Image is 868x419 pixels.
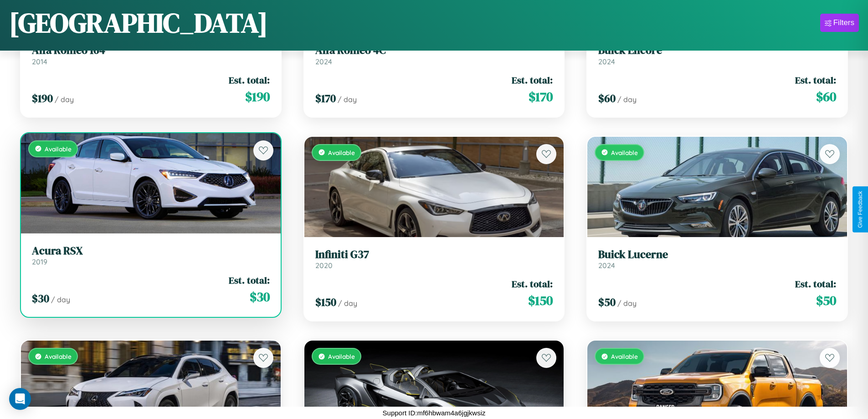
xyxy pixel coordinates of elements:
[528,291,553,310] span: $ 150
[611,149,638,156] span: Available
[315,248,553,261] h3: Infiniti G37
[598,248,836,270] a: Buick Lucerne2024
[512,73,553,87] span: Est. total:
[315,44,553,57] h3: Alfa Romeo 4C
[598,57,615,66] span: 2024
[45,145,72,153] span: Available
[598,91,616,106] span: $ 60
[383,407,486,419] p: Support ID: mf6hbwam4a6jgjkwsiz
[315,57,332,66] span: 2024
[328,352,355,360] span: Available
[857,191,863,228] div: Give Feedback
[32,244,270,258] h3: Acura RSX
[598,44,836,57] h3: Buick Encore
[816,88,836,106] span: $ 60
[55,95,74,104] span: / day
[598,44,836,66] a: Buick Encore2024
[338,95,357,104] span: / day
[617,95,637,104] span: / day
[250,288,270,306] span: $ 30
[32,244,270,267] a: Acura RSX2019
[32,44,270,66] a: Alfa Romeo 1642014
[328,149,355,156] span: Available
[795,277,836,290] span: Est. total:
[315,261,333,270] span: 2020
[529,88,553,106] span: $ 170
[795,73,836,87] span: Est. total:
[598,295,616,310] span: $ 50
[9,388,31,410] div: Open Intercom Messenger
[598,261,615,270] span: 2024
[45,352,72,360] span: Available
[32,257,47,266] span: 2019
[820,14,859,32] button: Filters
[32,291,49,306] span: $ 30
[816,291,836,310] span: $ 50
[315,44,553,66] a: Alfa Romeo 4C2024
[598,248,836,261] h3: Buick Lucerne
[229,73,270,87] span: Est. total:
[315,91,336,106] span: $ 170
[32,44,270,57] h3: Alfa Romeo 164
[512,277,553,290] span: Est. total:
[32,57,47,66] span: 2014
[32,91,53,106] span: $ 190
[617,299,637,308] span: / day
[833,18,854,27] div: Filters
[245,88,270,106] span: $ 190
[9,4,268,41] h1: [GEOGRAPHIC_DATA]
[611,352,638,360] span: Available
[229,274,270,287] span: Est. total:
[315,248,553,270] a: Infiniti G372020
[51,295,70,304] span: / day
[315,295,336,310] span: $ 150
[338,299,357,308] span: / day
